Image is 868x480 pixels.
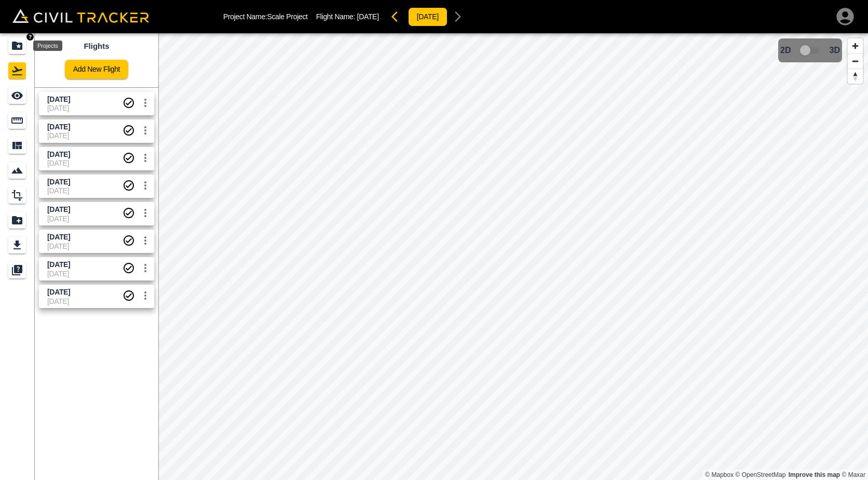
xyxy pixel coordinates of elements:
span: 2D [780,46,791,55]
p: Flight Name: [316,12,379,21]
div: Projects [33,41,62,51]
a: OpenStreetMap [736,471,786,478]
button: [DATE] [408,7,447,26]
button: Reset bearing to north [848,69,863,84]
img: Civil Tracker [12,9,149,23]
span: 3D model not uploaded yet [795,41,825,60]
p: Project Name: Scale Project [223,12,308,21]
a: Mapbox [705,471,734,478]
canvas: Map [158,33,868,480]
span: [DATE] [357,12,379,21]
span: 3D [830,46,840,55]
a: Map feedback [789,471,840,478]
a: Maxar [842,471,865,478]
button: Zoom out [848,54,863,69]
button: Zoom in [848,38,863,54]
